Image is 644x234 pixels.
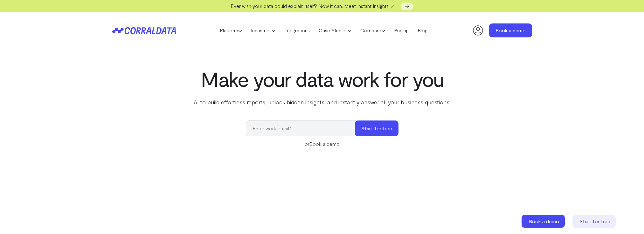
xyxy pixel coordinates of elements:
[529,218,559,224] span: Book a demo
[246,120,361,136] input: Enter work email*
[489,23,532,37] a: Book a demo
[192,98,452,106] p: AI to build effortless reports, unlock hidden insights, and instantly answer all your business qu...
[572,215,617,228] a: Start for free
[355,120,398,136] button: Start for free
[246,140,398,148] div: or
[356,26,390,35] a: Compare
[280,26,314,35] a: Integrations
[579,218,610,224] span: Start for free
[309,141,340,147] a: Book a demo
[192,68,452,90] h1: Make your data work for you
[246,26,280,35] a: Industries
[413,26,432,35] a: Blog
[390,26,413,35] a: Pricing
[314,26,356,35] a: Case Studies
[231,3,396,9] span: Ever wish your data could explain itself? Now it can. Meet Instant Insights 🪄
[215,26,246,35] a: Platform
[522,215,566,228] a: Book a demo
